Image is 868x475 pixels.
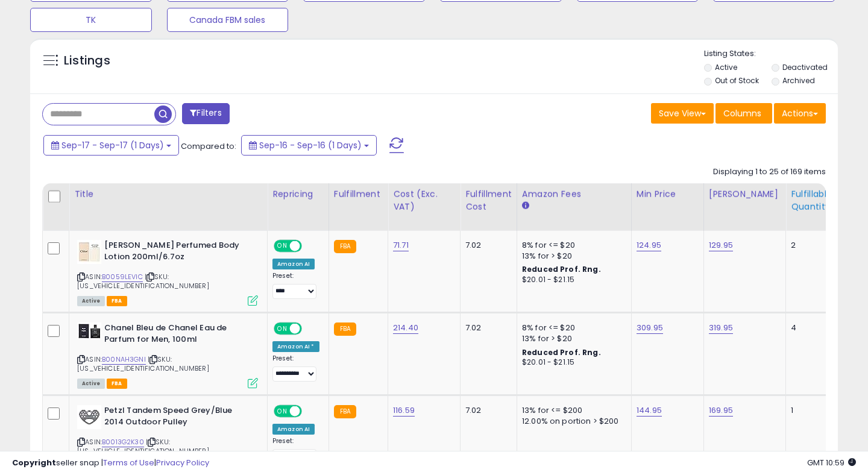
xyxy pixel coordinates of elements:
[64,52,110,69] h5: Listings
[77,405,258,470] div: ASIN:
[774,103,826,124] button: Actions
[77,322,101,339] img: 31b1TcnvwHL._SL40_.jpg
[102,437,144,447] a: B0013G2K30
[334,322,356,336] small: FBA
[77,354,209,373] span: | SKU: [US_VEHICLE_IDENTIFICATION_NUMBER]
[651,103,714,124] button: Save View
[522,357,622,368] div: $20.01 - $21.15
[43,135,179,156] button: Sep-17 - Sep-17 (1 Days)
[393,239,409,251] a: 71.71
[181,140,236,152] span: Compared to:
[156,457,209,468] a: Privacy Policy
[107,379,127,389] span: FBA
[465,405,508,416] div: 7.02
[167,8,289,32] button: Canada FBM sales
[637,239,661,251] a: 124.95
[272,424,315,435] div: Amazon AI
[102,272,143,282] a: B0059LEVIC
[782,75,815,86] label: Archived
[522,416,622,427] div: 12.00% on portion > $200
[709,239,733,251] a: 129.95
[272,437,319,464] div: Preset:
[77,379,105,389] span: All listings currently available for purchase on Amazon
[522,333,622,344] div: 13% for > $20
[104,322,251,348] b: Chanel Bleu de Chanel Eau de Parfum for Men, 100ml
[334,405,356,418] small: FBA
[104,240,251,265] b: [PERSON_NAME] Perfumed Body Lotion 200ml/6.7oz
[12,458,209,469] div: seller snap | |
[272,259,315,269] div: Amazon AI
[334,188,383,201] div: Fulfillment
[272,188,324,201] div: Repricing
[637,188,699,201] div: Min Price
[522,264,601,274] b: Reduced Prof. Rng.
[709,322,733,334] a: 319.95
[465,322,508,333] div: 7.02
[522,322,622,333] div: 8% for <= $20
[637,404,662,417] a: 144.95
[77,272,209,290] span: | SKU: [US_VEHICLE_IDENTIFICATION_NUMBER]
[259,139,362,151] span: Sep-16 - Sep-16 (1 Days)
[715,75,759,86] label: Out of Stock
[300,406,319,417] span: OFF
[275,324,290,334] span: ON
[107,296,127,306] span: FBA
[782,62,828,72] label: Deactivated
[522,347,601,357] b: Reduced Prof. Rng.
[272,341,319,352] div: Amazon AI *
[102,354,146,365] a: B00NAH3GNI
[77,296,105,306] span: All listings currently available for purchase on Amazon
[715,103,772,124] button: Columns
[393,188,455,213] div: Cost (Exc. VAT)
[74,188,262,201] div: Title
[791,405,828,416] div: 1
[61,139,164,151] span: Sep-17 - Sep-17 (1 Days)
[77,240,258,304] div: ASIN:
[30,8,152,32] button: TK
[77,405,101,429] img: 31gGg+bpauL._SL40_.jpg
[275,406,290,417] span: ON
[241,135,377,156] button: Sep-16 - Sep-16 (1 Days)
[300,241,319,251] span: OFF
[637,322,663,334] a: 309.95
[334,240,356,253] small: FBA
[465,240,508,251] div: 7.02
[272,272,319,299] div: Preset:
[709,188,781,201] div: [PERSON_NAME]
[715,62,737,72] label: Active
[713,166,826,178] div: Displaying 1 to 25 of 169 items
[522,240,622,251] div: 8% for <= $20
[275,241,290,251] span: ON
[522,201,529,212] small: Amazon Fees.
[723,107,761,119] span: Columns
[522,251,622,262] div: 13% for > $20
[522,275,622,285] div: $20.01 - $21.15
[791,240,828,251] div: 2
[103,457,154,468] a: Terms of Use
[807,457,856,468] span: 2025-09-17 10:59 GMT
[300,324,319,334] span: OFF
[12,457,56,468] strong: Copyright
[791,188,832,213] div: Fulfillable Quantity
[522,405,622,416] div: 13% for <= $200
[704,48,838,60] p: Listing States:
[393,322,418,334] a: 214.40
[182,103,229,124] button: Filters
[709,404,733,417] a: 169.95
[465,188,512,213] div: Fulfillment Cost
[272,354,319,382] div: Preset:
[393,404,415,417] a: 116.59
[791,322,828,333] div: 4
[522,188,626,201] div: Amazon Fees
[77,322,258,387] div: ASIN:
[104,405,251,430] b: Petzl Tandem Speed Grey/Blue 2014 Outdoor Pulley
[77,240,101,264] img: 41ZCPRLE2UL._SL40_.jpg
